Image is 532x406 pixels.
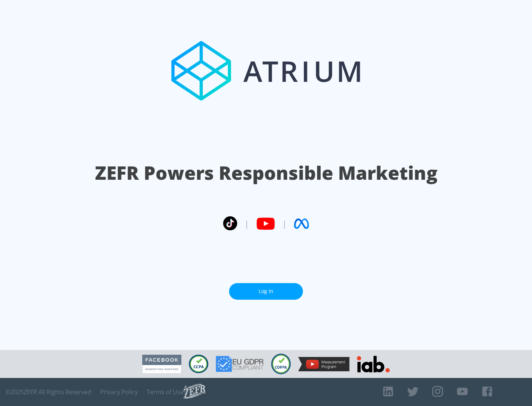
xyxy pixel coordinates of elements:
img: GDPR Compliant [216,356,264,372]
span: | [245,218,249,229]
h1: ZEFR Powers Responsible Marketing [95,160,437,186]
img: CCPA Compliant [189,355,208,373]
a: Terms of Use [147,388,184,396]
a: Log In [229,283,303,300]
img: IAB [357,356,390,372]
span: | [282,218,287,229]
img: COPPA Compliant [271,354,291,374]
span: © 2025 ZEFR All Rights Reserved [6,388,91,396]
img: Facebook Marketing Partner [142,355,181,374]
a: Privacy Policy [100,388,138,396]
img: YouTube Measurement Program [298,357,349,371]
